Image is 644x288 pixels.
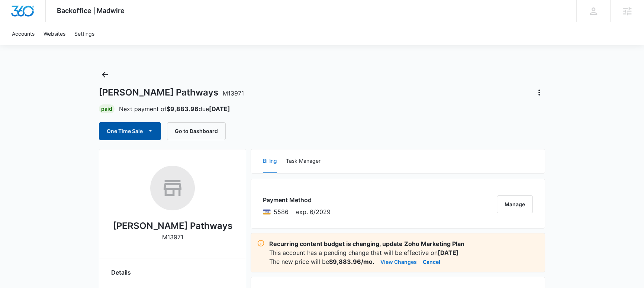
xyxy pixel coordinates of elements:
[209,105,230,113] strong: [DATE]
[269,239,539,248] p: Recurring content budget is changing, update Zoho Marketing Plan
[263,195,331,204] h3: Payment Method
[99,104,115,113] div: Paid
[329,258,374,265] strong: $9,883.96/mo.
[113,219,232,233] h2: [PERSON_NAME] Pathways
[274,207,289,216] span: Visa ending with
[269,257,374,266] p: The new price will be
[533,87,545,98] button: Actions
[99,69,111,81] button: Back
[99,122,161,140] button: One Time Sale
[39,22,70,45] a: Websites
[380,257,417,266] button: View Changes
[119,104,230,113] p: Next payment of due
[497,195,533,213] button: Manage
[111,268,131,277] span: Details
[296,207,331,216] span: exp. 6/2029
[223,90,244,97] span: M13971
[99,87,244,98] h1: [PERSON_NAME] Pathways
[286,149,321,173] button: Task Manager
[162,233,183,242] p: M13971
[438,249,459,256] strong: [DATE]
[7,22,39,45] a: Accounts
[167,122,226,140] button: Go to Dashboard
[423,257,440,266] button: Cancel
[263,149,277,173] button: Billing
[269,248,539,257] p: This account has a pending change that will be effective on
[57,7,125,14] span: Backoffice | Madwire
[167,105,199,113] strong: $9,883.96
[70,22,99,45] a: Settings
